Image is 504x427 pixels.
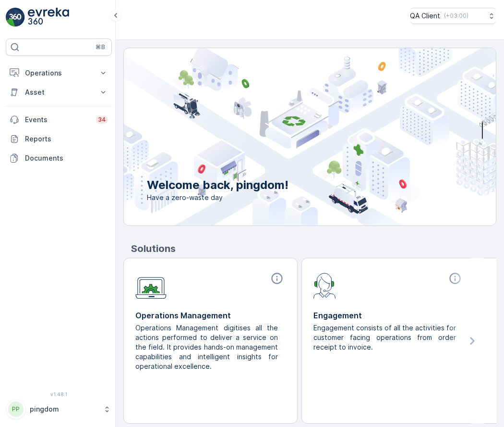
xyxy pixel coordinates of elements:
p: Solutions [131,241,496,256]
a: Events34 [6,110,112,129]
p: Reports [25,134,108,144]
span: v 1.48.1 [6,391,112,397]
p: ⌘B [96,43,105,51]
img: city illustration [81,48,496,226]
a: Reports [6,129,112,149]
p: Asset [25,88,93,97]
img: logo [6,8,25,27]
div: PP [8,402,24,417]
img: logo_light-DOdMpM7g.png [28,8,69,27]
button: Asset [6,83,112,102]
img: module-icon [135,272,167,299]
p: Events [25,115,90,125]
button: QA Client(+03:00) [410,8,496,24]
button: Operations [6,63,112,83]
button: PPpingdom [6,399,112,419]
p: Operations [25,68,93,78]
p: Operations Management digitises all the actions performed to deliver a service on the field. It p... [135,323,278,371]
p: pingdom [30,404,98,414]
span: Have a zero-waste day [147,193,288,202]
p: Documents [25,153,108,163]
p: Operations Management [135,310,286,321]
p: Engagement [313,310,464,321]
p: Welcome back, pingdom! [147,177,288,193]
p: Engagement consists of all the activities for customer facing operations from order receipt to in... [313,323,456,352]
p: ( +03:00 ) [444,12,468,20]
p: QA Client [410,11,440,21]
a: Documents [6,149,112,168]
p: 34 [98,116,106,124]
img: module-icon [313,272,336,299]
